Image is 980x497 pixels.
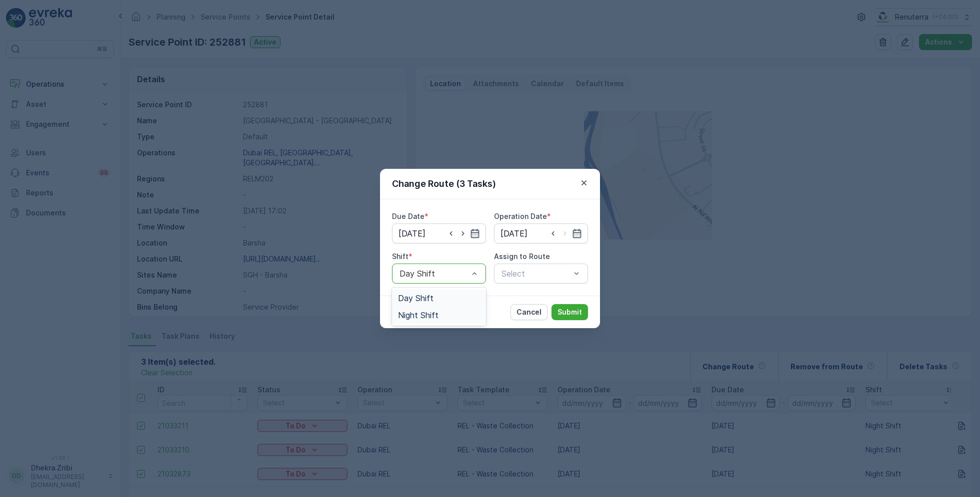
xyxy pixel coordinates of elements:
p: Select [501,268,570,280]
p: Change Route (3 Tasks) [392,177,496,191]
label: Due Date [392,212,424,220]
input: dd/mm/yyyy [494,223,588,243]
span: Day Shift [398,294,433,303]
p: Submit [557,307,582,317]
label: Operation Date [494,212,547,220]
input: dd/mm/yyyy [392,223,486,243]
button: Submit [551,304,588,320]
label: Assign to Route [494,252,550,261]
button: Cancel [510,304,547,320]
p: Cancel [516,307,541,317]
span: Night Shift [398,311,438,320]
label: Shift [392,252,408,261]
